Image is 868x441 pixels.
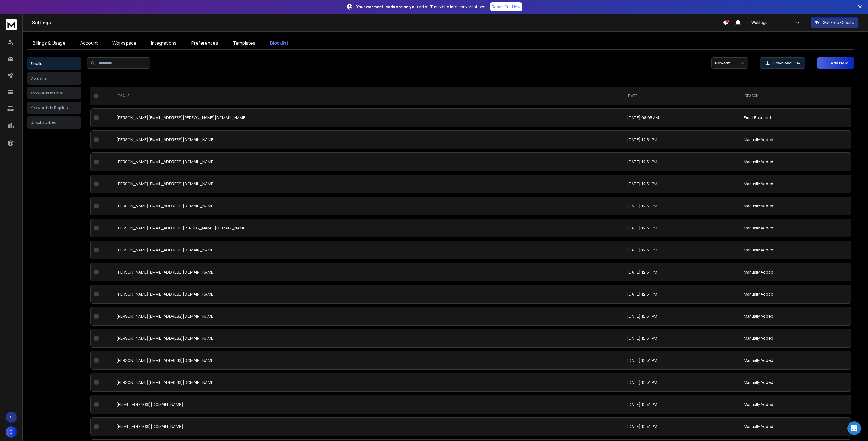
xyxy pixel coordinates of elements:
[624,263,740,281] td: [DATE] 12:51 PM
[113,395,624,414] td: [EMAIL_ADDRESS][DOMAIN_NAME]
[817,57,854,69] button: Add New
[831,60,848,66] p: Add New
[711,57,748,69] button: Newest
[624,219,740,237] td: [DATE] 12:51 PM
[740,307,851,326] td: Manually Added
[75,37,103,49] a: Account
[740,241,851,259] td: Manually Added
[811,17,858,28] button: Get Free Credits
[113,307,624,326] td: [PERSON_NAME][EMAIL_ADDRESS][DOMAIN_NAME]
[624,87,740,105] th: DATE
[27,57,81,70] button: Emails
[113,351,624,370] td: [PERSON_NAME][EMAIL_ADDRESS][DOMAIN_NAME]
[113,329,624,348] td: [PERSON_NAME][EMAIL_ADDRESS][DOMAIN_NAME]
[740,395,851,414] td: Manually Added
[146,37,182,49] a: Integrations
[624,108,740,127] td: [DATE] 08:03 AM
[113,87,624,105] th: EMAILS
[624,130,740,149] td: [DATE] 12:51 PM
[113,241,624,259] td: [PERSON_NAME][EMAIL_ADDRESS][DOMAIN_NAME]
[740,197,851,215] td: Manually Added
[740,219,851,237] td: Manually Added
[32,19,723,26] h1: Settings
[27,87,81,99] button: Keywords in Email
[264,37,294,49] a: Blocklist
[113,263,624,281] td: [PERSON_NAME][EMAIL_ADDRESS][DOMAIN_NAME]
[624,197,740,215] td: [DATE] 12:51 PM
[740,263,851,281] td: Manually Added
[624,152,740,171] td: [DATE] 12:51 PM
[740,373,851,392] td: Manually Added
[356,4,485,10] p: – Turn visits into conversations
[113,373,624,392] td: [PERSON_NAME][EMAIL_ADDRESS][DOMAIN_NAME]
[624,373,740,392] td: [DATE] 12:51 PM
[624,285,740,304] td: [DATE] 12:51 PM
[847,421,861,435] div: Open Intercom Messenger
[27,37,71,49] a: Billings & Usage
[624,329,740,348] td: [DATE] 12:51 PM
[113,152,624,171] td: [PERSON_NAME][EMAIL_ADDRESS][DOMAIN_NAME]
[740,87,851,105] th: REASON
[227,37,261,49] a: Templates
[740,351,851,370] td: Manually Added
[113,197,624,215] td: [PERSON_NAME][EMAIL_ADDRESS][DOMAIN_NAME]
[107,37,142,49] a: Workspace
[740,285,851,304] td: Manually Added
[751,20,770,25] p: Weblegs
[113,219,624,237] td: [PERSON_NAME][EMAIL_ADDRESS][PERSON_NAME][DOMAIN_NAME]
[624,351,740,370] td: [DATE] 12:51 PM
[740,152,851,171] td: Manually Added
[624,395,740,414] td: [DATE] 12:51 PM
[27,102,81,114] button: Keywords in Replies
[27,116,81,129] button: Unsubscribed
[740,130,851,149] td: Manually Added
[740,108,851,127] td: Email Bounced
[490,2,522,11] a: Reach Out Now
[624,307,740,326] td: [DATE] 12:51 PM
[27,72,81,85] button: Domains
[823,20,854,25] p: Get Free Credits
[6,19,17,30] img: logo
[113,175,624,193] td: [PERSON_NAME][EMAIL_ADDRESS][DOMAIN_NAME]
[624,241,740,259] td: [DATE] 12:51 PM
[6,426,17,438] button: C
[760,57,805,69] button: Download CSV
[113,285,624,304] td: [PERSON_NAME][EMAIL_ADDRESS][DOMAIN_NAME]
[113,130,624,149] td: [PERSON_NAME][EMAIL_ADDRESS][DOMAIN_NAME]
[740,417,851,436] td: Manually Added
[492,4,520,10] p: Reach Out Now
[356,4,427,9] strong: Your warmest leads are on your site
[624,175,740,193] td: [DATE] 12:51 PM
[740,175,851,193] td: Manually Added
[624,417,740,436] td: [DATE] 12:51 PM
[740,329,851,348] td: Manually Added
[113,108,624,127] td: [PERSON_NAME][EMAIL_ADDRESS][PERSON_NAME][DOMAIN_NAME]
[113,417,624,436] td: [EMAIL_ADDRESS][DOMAIN_NAME]
[186,37,224,49] a: Preferences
